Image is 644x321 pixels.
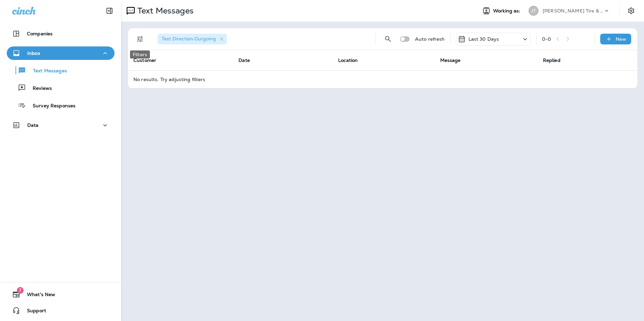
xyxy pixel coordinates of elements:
[440,57,461,63] span: Message
[26,85,52,92] p: Reviews
[381,32,395,46] button: Search Messages
[20,308,46,316] span: Support
[528,6,539,16] div: JT
[493,8,522,14] span: Working as:
[135,6,194,16] p: Text Messages
[543,8,603,13] p: [PERSON_NAME] Tire & Auto
[27,122,39,128] p: Data
[27,50,40,56] p: Inbox
[7,46,115,60] button: Inbox
[20,292,55,300] span: What's New
[469,36,499,42] p: Last 30 Days
[7,27,115,40] button: Companies
[616,36,626,42] p: New
[27,31,53,36] p: Companies
[625,5,637,17] button: Settings
[7,63,115,77] button: Text Messages
[543,57,560,63] span: Replied
[162,36,216,42] span: Text Direction : Outgoing
[415,36,445,42] p: Auto refresh
[133,32,147,46] button: Filters
[7,118,115,132] button: Data
[542,36,551,42] div: 0 - 0
[158,34,227,44] div: Text Direction:Outgoing
[133,57,156,63] span: Customer
[7,288,115,301] button: 7What's New
[338,57,358,63] span: Location
[26,68,67,74] p: Text Messages
[7,304,115,317] button: Support
[7,81,115,95] button: Reviews
[7,98,115,112] button: Survey Responses
[26,103,75,109] p: Survey Responses
[238,57,250,63] span: Date
[17,287,24,294] span: 7
[128,70,637,88] td: No results. Try adjusting filters
[130,50,150,59] div: Filters
[100,4,119,17] button: Collapse Sidebar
